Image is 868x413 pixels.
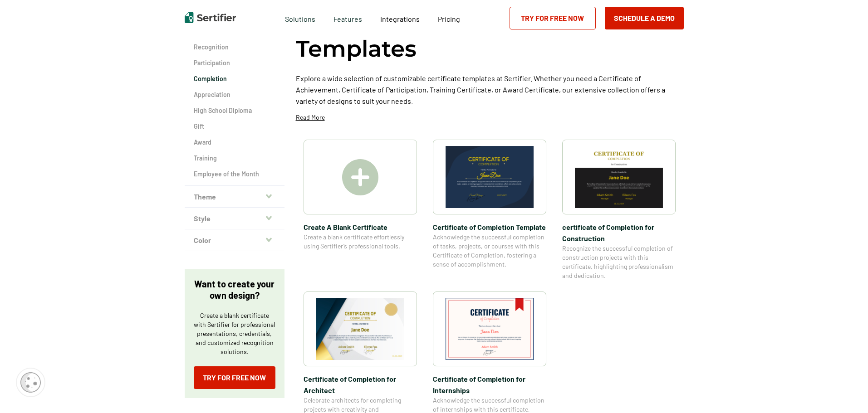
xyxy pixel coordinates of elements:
[575,146,663,208] img: certificate of Completion for Construction
[185,27,284,186] div: Category
[304,373,417,396] span: Certificate of Completion​ for Architect
[185,229,284,251] button: Color
[380,12,420,24] a: Integrations
[194,311,275,356] p: Create a blank certificate with Sertifier for professional presentations, credentials, and custom...
[823,369,868,413] iframe: Chat Widget
[194,366,275,389] a: Try for Free Now
[433,221,546,233] span: Certificate of Completion Template
[446,146,534,208] img: Certificate of Completion Template
[194,90,275,99] a: Appreciation
[194,74,275,83] a: Completion
[446,298,534,360] img: Certificate of Completion​ for Internships
[433,233,546,269] span: Acknowledge the successful completion of tasks, projects, or courses with this Certificate of Com...
[562,140,676,280] a: certificate of Completion for Constructioncertificate of Completion for ConstructionRecognize the...
[194,106,275,115] a: High School Diploma
[342,159,378,195] img: Create A Blank Certificate
[562,244,676,280] span: Recognize the successful completion of construction projects with this certificate, highlighting ...
[194,122,275,131] a: Gift
[438,15,460,23] span: Pricing
[562,221,676,244] span: certificate of Completion for Construction
[316,298,404,360] img: Certificate of Completion​ for Architect
[433,373,546,396] span: Certificate of Completion​ for Internships
[605,7,684,29] button: Schedule a Demo
[20,372,41,393] img: Cookie Popup Icon
[304,221,417,233] span: Create A Blank Certificate
[185,12,236,23] img: Sertifier | Digital Credentialing Platform
[296,73,684,107] p: Explore a wide selection of customizable certificate templates at Sertifier. Whether you need a C...
[194,43,275,52] a: Recognition
[438,12,460,24] a: Pricing
[333,12,362,24] span: Features
[194,58,275,68] a: Participation
[296,113,325,122] p: Read More
[194,278,275,301] p: Want to create your own design?
[194,138,275,147] a: Award
[510,7,596,29] a: Try for Free Now
[194,154,275,163] a: Training
[285,12,315,24] span: Solutions
[194,170,275,179] a: Employee of the Month
[185,208,284,229] button: Style
[433,140,546,280] a: Certificate of Completion TemplateCertificate of Completion TemplateAcknowledge the successful co...
[380,15,420,23] span: Integrations
[185,186,284,208] button: Theme
[304,233,417,251] span: Create a blank certificate effortlessly using Sertifier’s professional tools.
